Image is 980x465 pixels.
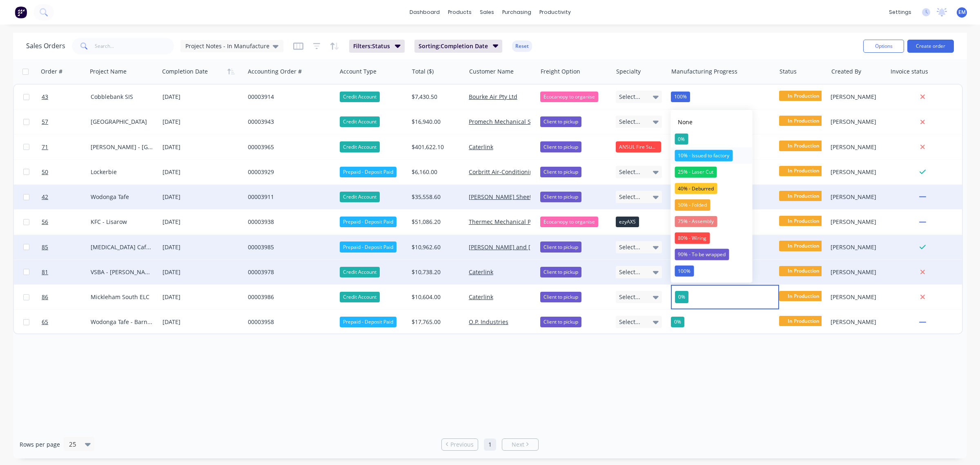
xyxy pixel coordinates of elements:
a: Page 1 is your current page [484,438,496,451]
span: Select... [619,293,640,301]
span: 81 [42,268,48,276]
div: 00003911 [248,193,329,201]
a: Thermec Mechanical Pty. Ltd. [469,218,549,226]
span: Select... [619,93,640,101]
span: Rows per page [20,440,60,449]
div: [DATE] [163,292,241,302]
div: [PERSON_NAME] [831,243,881,251]
div: Prepaid - Deposit Paid [340,241,396,252]
span: 86 [42,293,48,301]
div: Credit Account [340,292,380,302]
a: Promech Mechanical Services [469,118,550,125]
span: In Production [779,291,828,301]
div: [PERSON_NAME] [831,293,881,301]
span: Next [512,440,524,449]
a: Bourke Air Pty Ltd [469,93,517,101]
span: Select... [619,243,640,251]
div: [DATE] [163,142,241,152]
a: 86 [42,285,91,309]
div: Prepaid - Deposit Paid [340,167,396,177]
div: [PERSON_NAME] [831,193,881,201]
div: Account Type [340,67,376,76]
div: ezyAXS [616,217,639,227]
div: $51,086.20 [412,218,459,226]
button: 25% - Laser Cut [671,164,753,180]
span: 42 [42,193,48,201]
div: ANSUL Fire Suppression [616,141,661,152]
div: Lockerbie [91,168,153,176]
div: $7,430.50 [412,93,459,101]
div: Credit Account [340,192,380,202]
a: O.P. Industries [469,318,508,326]
div: [PERSON_NAME] [831,143,881,151]
span: In Production [779,266,828,276]
button: 40% - Deburred [671,180,753,197]
div: 00003914 [248,93,329,101]
ul: Pagination [438,438,542,451]
span: In Production [779,191,828,201]
div: Invoice status [891,67,928,76]
div: Specialty [616,67,641,76]
a: Caterlink [469,268,493,276]
div: Client to pickup [540,167,581,177]
div: Credit Account [340,92,380,102]
div: Client to pickup [540,141,581,152]
span: Select... [619,268,640,276]
div: [MEDICAL_DATA] Cafe - Cowes [91,243,153,251]
span: In Production [779,216,828,226]
span: 0% [675,291,688,303]
span: In Production [779,91,828,101]
div: Client to pickup [540,241,581,252]
div: settings [885,6,915,18]
div: 00003986 [248,293,329,301]
span: 57 [42,118,48,126]
span: 50 [42,168,48,176]
div: [DATE] [163,167,241,177]
div: Client to pickup [540,267,581,277]
span: Select... [619,118,640,126]
span: Sorting: Completion Date [419,42,488,50]
span: 65 [42,318,48,326]
div: [PERSON_NAME] [831,318,881,326]
div: Total ($) [412,67,434,76]
div: 00003965 [248,143,329,151]
div: 00003943 [248,118,329,126]
div: Client to pickup [540,192,581,202]
span: Select... [619,193,640,201]
button: 0% [671,131,753,147]
span: EM [958,9,966,16]
div: [DATE] [163,117,241,127]
div: 25% - Laser Cut [675,166,717,178]
div: 10% - Issued to factory [675,150,733,161]
div: KFC - Lisarow [91,218,153,226]
a: 65 [42,310,91,334]
a: dashboard [405,6,444,18]
span: Select... [619,318,640,326]
div: 00003985 [248,243,329,251]
button: 10% - Issued to factory [671,148,753,164]
div: $401,622.10 [412,143,459,151]
div: [DATE] [163,192,241,202]
div: [PERSON_NAME] - [GEOGRAPHIC_DATA] [91,143,153,151]
a: Next page [502,440,538,449]
a: 56 [42,210,91,234]
div: Prepaid - Deposit Paid [340,217,396,227]
div: $10,738.20 [412,268,459,276]
button: 90% - To be wrapped [671,246,753,263]
button: Options [863,40,904,53]
div: Credit Account [340,116,380,127]
div: [PERSON_NAME] [831,93,881,101]
div: Status [780,67,797,76]
div: [PERSON_NAME] [831,168,881,176]
button: 75% - Assembly [671,213,753,230]
div: Credit Account [340,267,380,277]
input: Search... [95,38,174,54]
div: sales [476,6,498,18]
span: In Production [779,241,828,251]
div: 00003938 [248,218,329,226]
button: Sorting:Completion Date [414,40,503,53]
div: 100% [671,92,690,102]
div: $10,604.00 [412,293,459,301]
button: Create order [907,40,954,53]
div: [DATE] [163,217,241,227]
